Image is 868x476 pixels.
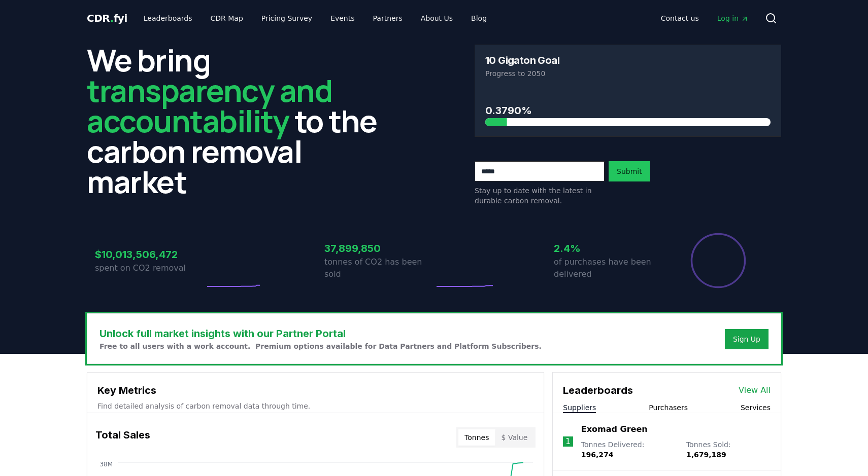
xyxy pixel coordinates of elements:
h3: 0.3790% [485,103,771,118]
a: View All [739,384,771,396]
a: Partners [365,9,411,27]
a: Contact us [653,9,707,27]
h3: $10,013,506,472 [95,247,205,262]
h3: 37,899,850 [324,241,434,256]
p: Stay up to date with the latest in durable carbon removal. [475,186,605,206]
span: 1,679,189 [686,451,726,459]
h3: 10 Gigaton Goal [485,55,559,65]
p: Progress to 2050 [485,68,771,79]
p: of purchases have been delivered [554,256,663,280]
a: Blog [463,9,495,27]
button: Suppliers [563,402,596,413]
h3: Total Sales [95,427,150,448]
p: 1 [565,435,571,448]
h3: 2.4% [554,241,663,256]
a: Sign Up [733,334,760,344]
p: Tonnes Delivered : [581,440,676,460]
button: Tonnes [458,429,495,446]
p: Free to all users with a work account. Premium options available for Data Partners and Platform S... [99,341,542,351]
span: Log in [717,13,749,23]
h3: Leaderboards [563,383,633,398]
button: Sign Up [725,329,769,349]
span: . [110,12,114,24]
button: Purchasers [649,402,688,413]
a: CDR Map [203,9,251,27]
a: About Us [413,9,461,27]
a: Pricing Survey [253,9,320,27]
a: Events [322,9,362,27]
h3: Key Metrics [97,383,533,398]
a: Exomad Green [581,423,648,435]
nav: Main [653,9,757,27]
nav: Main [136,9,495,27]
span: CDR fyi [87,12,127,24]
span: 196,274 [581,451,614,459]
h2: We bring to the carbon removal market [87,45,393,197]
a: Leaderboards [136,9,201,27]
a: CDR.fyi [87,11,127,25]
h3: Unlock full market insights with our Partner Portal [99,326,542,341]
p: Find detailed analysis of carbon removal data through time. [97,401,533,411]
p: spent on CO2 removal [95,262,205,274]
button: Services [741,402,771,413]
p: tonnes of CO2 has been sold [324,256,434,280]
button: Submit [609,161,650,181]
span: transparency and accountability [87,69,332,141]
div: Percentage of sales delivered [690,232,747,289]
button: $ Value [495,429,534,446]
a: Log in [709,9,757,27]
p: Tonnes Sold : [686,440,771,460]
tspan: 38M [99,461,113,468]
